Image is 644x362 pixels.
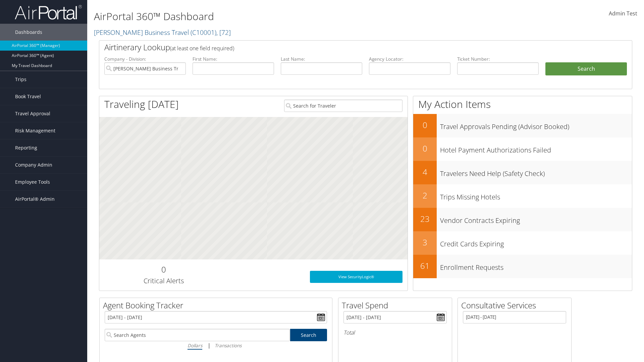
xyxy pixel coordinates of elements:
[413,184,632,208] a: 2Trips Missing Hotels
[413,255,632,278] a: 61Enrollment Requests
[193,56,274,62] label: First Name:
[105,341,327,350] div: |
[342,300,452,311] h2: Travel Spend
[15,174,50,190] span: Employee Tools
[440,213,632,225] h3: Vendor Contracts Expiring
[413,97,632,111] h1: My Action Items
[413,119,437,131] h2: 0
[104,264,223,275] h2: 0
[281,56,362,62] label: Last Name:
[413,231,632,255] a: 3Credit Cards Expiring
[94,9,456,23] h1: AirPortal 360™ Dashboard
[413,208,632,231] a: 23Vendor Contracts Expiring
[15,105,50,122] span: Travel Approval
[15,139,37,156] span: Reporting
[290,329,327,341] a: Search
[15,71,26,88] span: Trips
[15,4,82,20] img: airportal-logo.png
[545,62,627,76] button: Search
[440,236,632,249] h3: Credit Cards Expiring
[104,97,179,111] h1: Traveling [DATE]
[343,329,447,336] h6: Total
[413,260,437,271] h2: 61
[369,56,450,62] label: Agency Locator:
[310,271,402,283] a: View SecurityLogic®
[609,10,637,17] span: Admin Test
[191,28,216,37] span: ( C10001 )
[413,114,632,137] a: 0Travel Approvals Pending (Advisor Booked)
[461,300,571,311] h2: Consultative Services
[440,259,632,272] h3: Enrollment Requests
[216,28,231,37] span: , [ 72 ]
[15,157,52,173] span: Company Admin
[104,56,186,62] label: Company - Division:
[440,119,632,131] h3: Travel Approvals Pending (Advisor Booked)
[413,161,632,184] a: 4Travelers Need Help (Safety Check)
[284,100,402,112] input: Search for Traveler
[15,24,42,41] span: Dashboards
[413,237,437,248] h2: 3
[413,143,437,154] h2: 0
[104,42,583,53] h2: Airtinerary Lookup
[103,300,332,311] h2: Agent Booking Tracker
[15,191,55,207] span: AirPortal® Admin
[413,213,437,225] h2: 23
[94,28,231,37] a: [PERSON_NAME] Business Travel
[105,329,290,341] input: Search Agents
[457,56,539,62] label: Ticket Number:
[440,189,632,202] h3: Trips Missing Hotels
[413,166,437,178] h2: 4
[15,88,41,105] span: Book Travel
[104,276,223,286] h3: Critical Alerts
[413,137,632,161] a: 0Hotel Payment Authorizations Failed
[187,342,202,349] i: Dollars
[440,166,632,178] h3: Travelers Need Help (Safety Check)
[15,122,55,139] span: Risk Management
[609,3,637,24] a: Admin Test
[170,45,234,52] span: (at least one field required)
[440,142,632,155] h3: Hotel Payment Authorizations Failed
[413,190,437,201] h2: 2
[215,342,241,349] i: Transactions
